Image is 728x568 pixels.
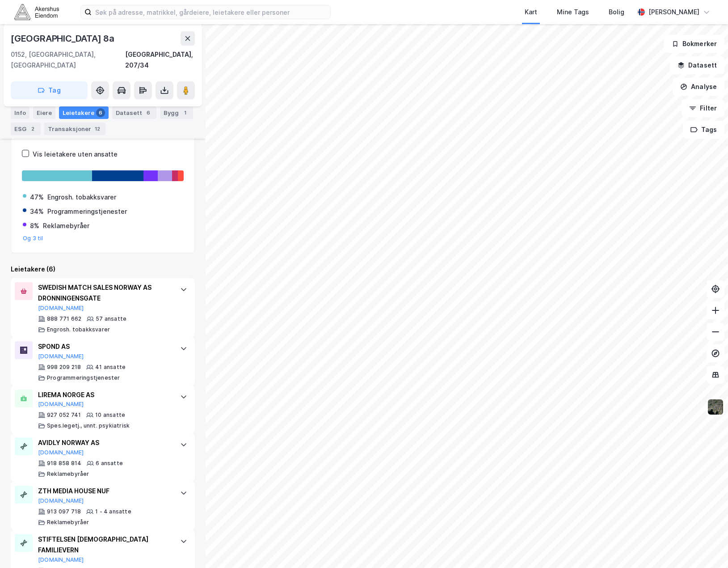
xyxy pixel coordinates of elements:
div: 8% [30,220,39,231]
div: Engrosh. tobakksvarer [47,326,110,333]
div: 6 [96,108,105,117]
div: Engrosh. tobakksvarer [47,192,116,203]
div: Spes.legetj., unnt. psykiatrisk [47,422,130,429]
div: Leietakere (6) [11,264,195,275]
div: Programmeringstjenester [47,206,127,217]
div: 57 ansatte [96,315,126,322]
div: SPOND AS [38,341,171,352]
button: [DOMAIN_NAME] [38,305,84,312]
input: Søk på adresse, matrikkel, gårdeiere, leietakere eller personer [92,5,330,19]
div: Bygg [160,106,193,119]
div: 1 - 4 ansatte [95,508,131,515]
div: LIREMA NORGE AS [38,390,171,400]
div: STIFTELSEN [DEMOGRAPHIC_DATA] FAMILIEVERN [38,534,171,555]
div: 6 [144,108,153,117]
button: [DOMAIN_NAME] [38,556,84,564]
div: 918 858 814 [47,460,81,467]
div: Reklamebyråer [47,519,89,526]
button: Datasett [670,56,724,74]
button: Analyse [673,78,724,96]
button: Bokmerker [664,35,724,53]
div: 41 ansatte [95,364,126,371]
div: ESG [11,123,41,135]
div: 12 [93,124,102,133]
div: Leietakere [59,106,109,119]
img: akershus-eiendom-logo.9091f326c980b4bce74ccdd9f866810c.svg [14,4,59,20]
div: 47% [30,192,44,203]
img: 9k= [707,398,724,415]
div: [GEOGRAPHIC_DATA], 207/34 [125,49,195,71]
button: [DOMAIN_NAME] [38,401,84,408]
div: SWEDISH MATCH SALES NORWAY AS DRONNINGENSGATE [38,282,171,304]
button: Tags [683,121,724,139]
div: Programmeringstjenester [47,374,120,381]
div: [GEOGRAPHIC_DATA] 8a [11,31,116,46]
div: 10 ansatte [95,411,125,419]
div: Eiere [33,106,55,119]
div: Transaksjoner [44,123,105,135]
div: Reklamebyråer [43,220,89,231]
div: 0152, [GEOGRAPHIC_DATA], [GEOGRAPHIC_DATA] [11,49,125,71]
div: Bolig [609,7,624,17]
button: [DOMAIN_NAME] [38,449,84,456]
button: [DOMAIN_NAME] [38,497,84,504]
button: Og 3 til [23,235,43,242]
div: [PERSON_NAME] [648,7,699,17]
div: Reklamebyråer [47,471,89,478]
div: 913 097 718 [47,508,81,515]
div: 927 052 741 [47,411,81,419]
div: 888 771 662 [47,315,81,322]
div: AVIDLY NORWAY AS [38,437,171,448]
div: 6 ansatte [96,460,123,467]
div: 34% [30,206,44,217]
button: [DOMAIN_NAME] [38,353,84,360]
div: 998 209 218 [47,364,81,371]
div: ZTH MEDIA HOUSE NUF [38,486,171,496]
div: Kart [525,7,537,17]
iframe: Chat Widget [683,525,728,568]
button: Tag [11,81,88,99]
div: Info [11,106,29,119]
div: Datasett [112,106,156,119]
div: Mine Tags [557,7,589,17]
div: Vis leietakere uten ansatte [33,149,118,160]
div: 1 [181,108,189,117]
button: Filter [682,99,724,117]
div: 2 [28,124,37,133]
div: Kontrollprogram for chat [683,525,728,568]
